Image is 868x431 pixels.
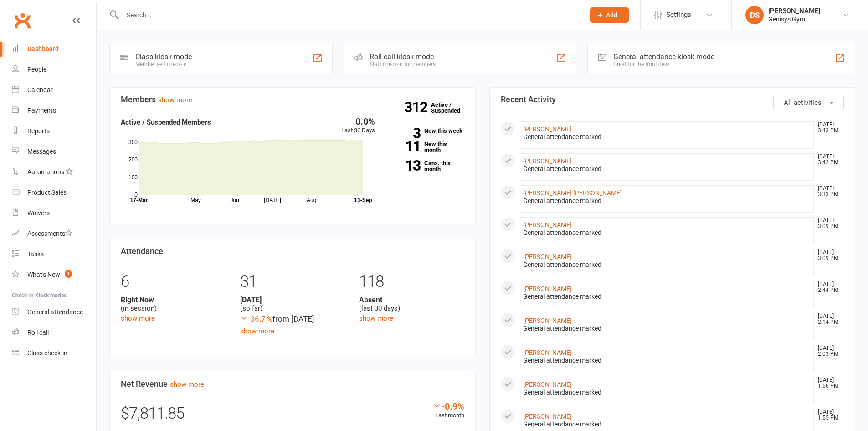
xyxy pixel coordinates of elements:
[27,45,59,52] div: Dashboard
[590,7,629,23] button: Add
[240,314,272,323] span: -36.7 %
[240,327,274,335] a: show more
[813,249,843,261] time: [DATE] 3:09 PM
[240,268,345,296] div: 31
[12,100,96,121] a: Payments
[121,379,464,389] h3: Net Revenue
[12,39,96,59] a: Dashboard
[27,349,67,357] div: Class check-in
[523,285,572,292] a: [PERSON_NAME]
[359,314,393,322] a: show more
[523,413,572,420] a: [PERSON_NAME]
[523,381,572,388] a: [PERSON_NAME]
[121,401,464,431] div: $7,811.85
[27,271,60,278] div: What's New
[523,325,810,332] div: General attendance marked
[523,317,572,324] a: [PERSON_NAME]
[523,125,572,133] a: [PERSON_NAME]
[523,189,622,197] a: [PERSON_NAME] [PERSON_NAME]
[11,9,34,32] a: Clubworx
[12,302,96,322] a: General attendance kiosk mode
[121,314,155,322] a: show more
[523,157,572,165] a: [PERSON_NAME]
[121,118,211,126] strong: Active / Suspended Members
[813,345,843,357] time: [DATE] 2:03 PM
[135,52,192,61] div: Class kiosk mode
[813,409,843,421] time: [DATE] 1:55 PM
[158,96,192,104] a: show more
[523,221,572,228] a: [PERSON_NAME]
[27,66,46,73] div: People
[341,117,375,135] div: Last 30 Days
[12,141,96,162] a: Messages
[27,107,56,114] div: Payments
[170,380,204,389] a: show more
[813,218,843,229] time: [DATE] 3:09 PM
[431,95,471,120] a: 312Active / Suspended
[121,296,226,313] div: (in session)
[784,99,822,107] span: All activities
[523,133,810,141] div: General attendance marked
[523,349,572,356] a: [PERSON_NAME]
[389,126,421,140] strong: 3
[121,296,226,304] strong: Right Now
[135,61,192,68] div: Member self check-in
[389,140,421,153] strong: 11
[745,6,764,24] div: DS
[12,322,96,343] a: Roll call
[27,230,72,237] div: Assessments
[813,281,843,293] time: [DATE] 2:44 PM
[613,61,714,68] div: Great for the front desk
[65,270,72,278] span: 1
[12,203,96,223] a: Waivers
[813,122,843,134] time: [DATE] 3:43 PM
[12,343,96,363] a: Class kiosk mode
[12,59,96,80] a: People
[666,5,691,25] span: Settings
[12,182,96,203] a: Product Sales
[12,162,96,182] a: Automations
[12,265,96,285] a: What's New1
[768,7,820,15] div: [PERSON_NAME]
[240,296,345,304] strong: [DATE]
[27,148,56,155] div: Messages
[523,253,572,260] a: [PERSON_NAME]
[27,127,50,135] div: Reports
[370,52,436,61] div: Roll call kiosk mode
[501,95,844,104] h3: Recent Activity
[240,296,345,313] div: (so far)
[606,11,617,19] span: Add
[432,401,464,411] div: -0.9%
[359,296,464,313] div: (last 30 days)
[432,401,464,421] div: Last month
[359,296,464,304] strong: Absent
[523,293,810,301] div: General attendance marked
[27,189,67,196] div: Product Sales
[523,389,810,396] div: General attendance marked
[523,165,810,173] div: General attendance marked
[523,357,810,364] div: General attendance marked
[613,52,714,61] div: General attendance kiosk mode
[389,128,464,134] a: 3New this week
[523,229,810,237] div: General attendance marked
[773,95,844,110] button: All activities
[27,329,49,336] div: Roll call
[813,154,843,166] time: [DATE] 3:42 PM
[27,86,53,93] div: Calendar
[813,313,843,325] time: [DATE] 2:14 PM
[389,160,464,172] a: 13Canx. this month
[120,9,578,21] input: Search...
[768,15,820,23] div: Genisys Gym
[240,313,345,325] div: from [DATE]
[813,377,843,389] time: [DATE] 1:56 PM
[121,268,226,296] div: 6
[523,261,810,269] div: General attendance marked
[359,268,464,296] div: 118
[12,80,96,100] a: Calendar
[341,117,375,126] div: 0.0%
[121,247,464,256] h3: Attendance
[523,421,810,428] div: General attendance marked
[389,141,464,153] a: 11New this month
[404,100,431,114] strong: 312
[27,209,50,217] div: Waivers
